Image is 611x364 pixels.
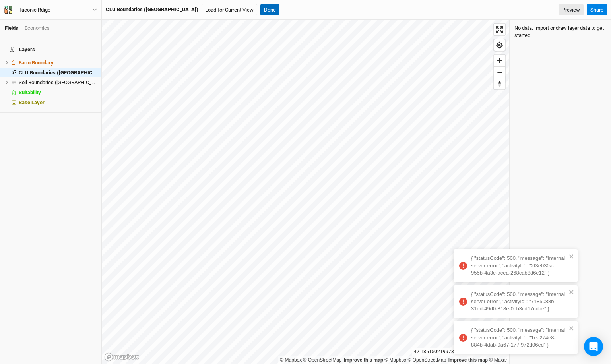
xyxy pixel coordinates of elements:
div: Suitability [19,89,97,96]
div: | [280,356,507,364]
button: close [569,324,574,331]
div: No data. Import or draw layer data to get started. [510,20,611,44]
div: Soil Boundaries (US) [19,79,97,86]
canvas: Map [102,20,509,364]
a: Mapbox logo [104,352,139,362]
a: Improve this map [448,357,488,363]
div: Open Intercom Messenger [584,337,603,356]
a: OpenStreetMap [408,357,446,363]
div: Base Layer [19,99,97,106]
button: Taconic Rdige [4,6,97,14]
button: Load for Current View [202,4,257,16]
button: Reset bearing to north [494,78,505,89]
h4: Layers [5,42,97,58]
span: Suitability [19,89,41,95]
div: { "statusCode": 500, "message": "Internal server error", "activityId": "2f3e030a-955b-4a3e-acea-2... [471,255,566,277]
a: Preview [559,4,584,16]
button: Find my location [494,39,505,51]
div: { "statusCode": 500, "message": "Internal server error", "activityId": "7185088b-31ed-49d0-818e-0... [471,291,566,313]
div: Taconic Rdige [19,6,50,14]
div: Economics [25,25,50,32]
button: Enter fullscreen [494,24,505,35]
span: Base Layer [19,99,45,105]
a: Mapbox [384,357,406,363]
a: OpenStreetMap [303,357,342,363]
span: Reset bearing to north [494,78,505,89]
div: CLU Boundaries (US) [19,70,97,76]
span: Zoom out [494,67,505,78]
button: Zoom in [494,55,505,66]
button: close [569,288,574,296]
div: 42.18515021997331 , -73.50877876286908 [412,348,509,356]
div: CLU Boundaries (US) [106,6,198,13]
span: CLU Boundaries ([GEOGRAPHIC_DATA]) [19,70,111,76]
button: Share [587,4,607,16]
div: Farm Boundary [19,60,97,66]
a: Fields [5,25,18,31]
button: close [569,252,574,259]
button: Done [260,4,279,16]
a: Mapbox [280,357,302,363]
button: Zoom out [494,66,505,78]
a: Maxar [489,357,507,363]
span: Soil Boundaries ([GEOGRAPHIC_DATA]) [19,79,107,85]
span: Farm Boundary [19,60,54,66]
a: Improve this map [344,357,383,363]
div: { "statusCode": 500, "message": "Internal server error", "activityId": "1ea274e8-884b-4dab-9a67-1... [471,327,566,349]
